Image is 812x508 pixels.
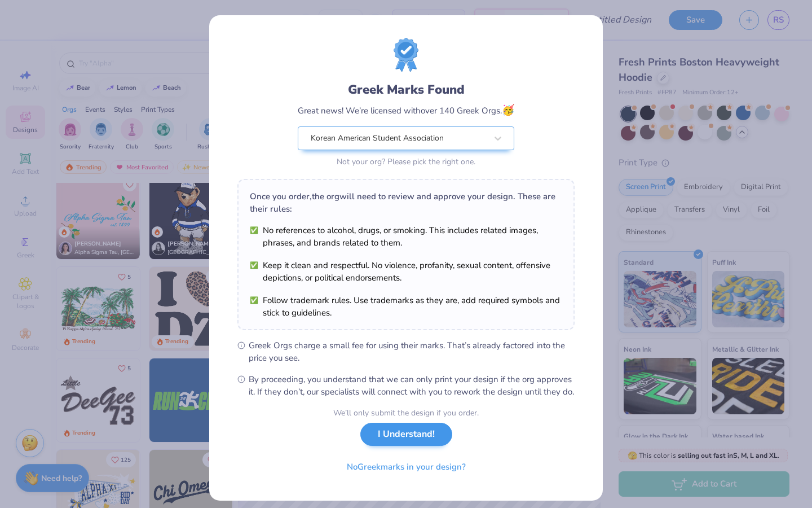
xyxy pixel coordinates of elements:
span: Greek Orgs charge a small fee for using their marks. That’s already factored into the price you see. [249,339,575,364]
button: NoGreekmarks in your design? [337,456,475,479]
div: We’ll only submit the design if you order. [333,407,479,419]
button: I Understand! [360,423,452,446]
div: Not your org? Please pick the right one. [298,156,514,168]
span: 🥳 [502,103,514,117]
li: Follow trademark rules. Use trademarks as they are, add required symbols and stick to guidelines. [250,294,562,319]
span: By proceeding, you understand that we can only print your design if the org approves it. If they ... [249,373,575,398]
div: Once you order, the org will need to review and approve your design. These are their rules: [250,190,562,215]
li: Keep it clean and respectful. No violence, profanity, sexual content, offensive depictions, or po... [250,259,562,284]
div: Great news! We’re licensed with over 140 Greek Orgs. [298,103,514,118]
div: Greek Marks Found [298,81,514,99]
li: No references to alcohol, drugs, or smoking. This includes related images, phrases, and brands re... [250,224,562,249]
img: license-marks-badge.png [394,38,418,72]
